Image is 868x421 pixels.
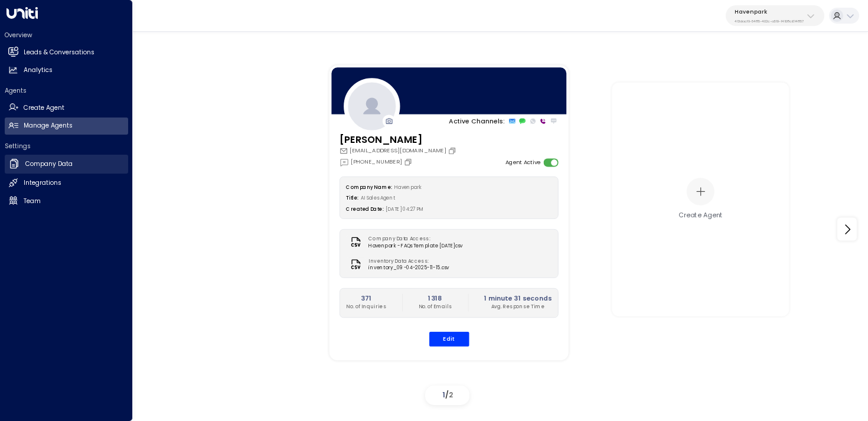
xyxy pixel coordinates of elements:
[5,31,128,40] h2: Overview
[5,62,128,79] a: Analytics
[368,265,449,272] span: inventory_09-04-2025-11-15.csv
[5,99,128,116] a: Create Agent
[735,19,804,24] p: 413dacf9-5485-402c-a519-14108c614857
[449,390,453,400] span: 2
[5,142,128,151] h2: Settings
[394,184,422,191] span: Havenpark
[24,48,94,57] h2: Leads & Conversations
[726,5,824,26] button: Havenpark413dacf9-5485-402c-a519-14108c614857
[5,118,128,135] a: Manage Agents
[339,132,458,146] h3: [PERSON_NAME]
[735,8,804,15] p: Havenpark
[24,66,53,75] h2: Analytics
[346,184,391,191] label: Company Name:
[5,155,128,174] a: Company Data
[25,159,73,169] h2: Company Data
[339,146,458,155] div: [EMAIL_ADDRESS][DOMAIN_NAME]
[418,294,452,303] h2: 1318
[425,386,469,405] div: /
[368,235,459,242] label: Company Data Access:
[678,211,723,220] div: Create Agent
[449,116,505,126] p: Active Channels:
[404,158,415,166] button: Copy
[346,195,358,202] label: Title:
[484,294,551,303] h2: 1 minute 31 seconds
[5,86,128,95] h2: Agents
[5,175,128,192] a: Integrations
[339,157,414,167] div: [PHONE_NUMBER]
[346,294,386,303] h2: 371
[448,146,458,155] button: Copy
[505,158,540,167] label: Agent Active
[429,332,469,347] button: Edit
[361,195,396,202] span: AI Sales Agent
[24,103,64,113] h2: Create Agent
[346,207,383,213] label: Created Date:
[484,303,551,311] p: Avg. Response Time
[386,207,424,213] span: [DATE] 04:27 PM
[368,257,445,265] label: Inventory Data Access:
[346,303,386,311] p: No. of Inquiries
[5,44,128,61] a: Leads & Conversations
[442,390,445,400] span: 1
[24,178,61,188] h2: Integrations
[24,121,73,130] h2: Manage Agents
[418,303,452,311] p: No. of Emails
[24,197,41,206] h2: Team
[5,192,128,210] a: Team
[368,243,462,250] span: Havenpark - FAQs Template [DATE]csv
